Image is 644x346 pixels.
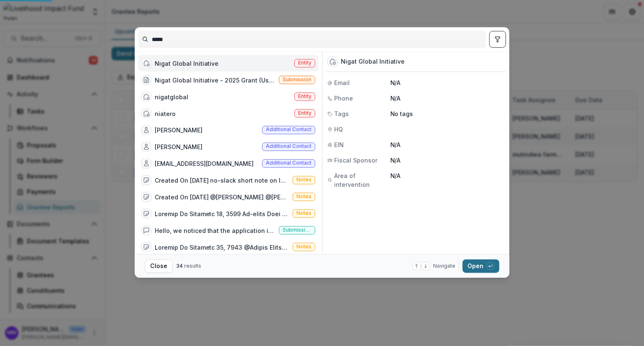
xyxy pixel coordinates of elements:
[155,159,254,168] div: [EMAIL_ADDRESS][DOMAIN_NAME]
[283,227,312,233] span: Submission comment
[155,243,289,251] div: Loremip Do Sitametc 35, 7943 @Adipis Elitseddoei @Tempor Incid U lab e dolore-ma aliq enim Ad Mi ...
[283,77,312,83] span: Submission
[390,140,504,149] p: N/A
[145,259,173,273] button: Close
[155,59,219,67] div: Nigat Global Initiative
[390,94,504,103] p: N/A
[298,93,312,99] span: Entity
[296,210,312,216] span: Notes
[155,75,275,84] div: Nigat Global Initiative - 2025 Grant (Use this form to record information about a Fund, Special P...
[155,109,176,118] div: niatero
[296,177,312,183] span: Notes
[433,262,455,270] span: Navigate
[334,171,390,189] span: Area of intervention
[390,79,504,88] p: N/A
[266,160,312,166] span: Additional contact
[334,140,344,149] span: EIN
[176,263,183,269] span: 34
[298,60,312,66] span: Entity
[155,226,275,235] div: Hello, we noticed that the application is no longer editable. It is late on the 29th night. Did t...
[334,156,377,165] span: Fiscal Sponsor
[489,31,506,48] button: toggle filters
[298,110,312,116] span: Entity
[155,126,203,134] div: [PERSON_NAME]
[155,192,289,201] div: Created On [DATE] @[PERSON_NAME] @[PERSON_NAME] [PERSON_NAME] is making progress moving the compa...
[155,92,188,101] div: nigatglobal
[462,259,499,273] button: Open
[155,209,289,218] div: Loremip Do Sitametc 18, 3599 Ad-elits Doei temp incididuntut labor etdolor magnaal eni adm venia ...
[296,244,312,250] span: Notes
[334,109,349,118] span: Tags
[155,142,203,151] div: [PERSON_NAME]
[334,94,353,103] span: Phone
[390,109,413,118] p: No tags
[334,125,343,134] span: HQ
[341,58,405,65] div: Nigat Global Initiative
[266,143,312,149] span: Additional contact
[155,176,289,184] div: Created On [DATE] no-slack short note on last night of Cultivaid visit re: grapes work. looked at...
[184,263,201,269] span: results
[296,194,312,199] span: Notes
[266,127,312,132] span: Additional contact
[390,171,504,180] p: N/A
[334,79,350,88] span: Email
[390,156,504,165] p: N/A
